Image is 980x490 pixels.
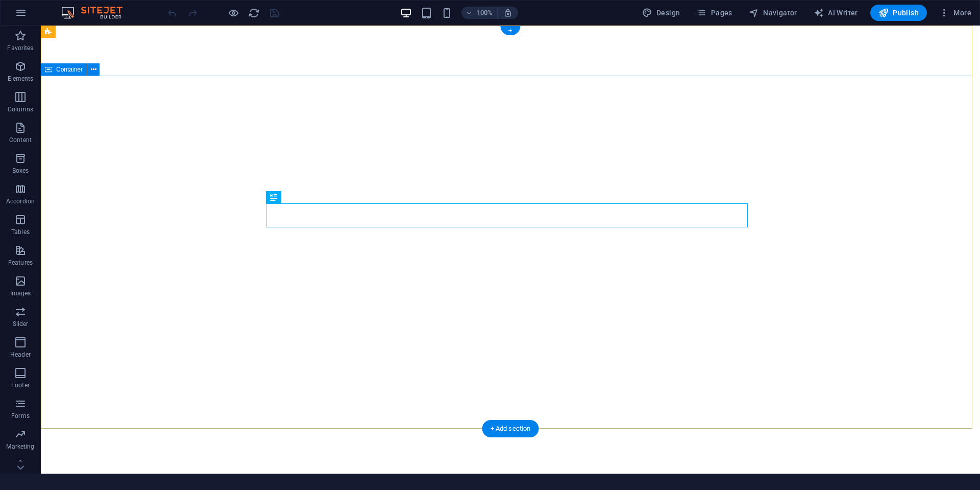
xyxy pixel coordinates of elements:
p: Boxes [12,167,29,175]
span: Pages [696,8,732,18]
p: Marketing [6,442,34,451]
p: Columns [8,105,33,113]
div: + Add section [482,420,539,437]
button: Publish [870,5,927,21]
p: Tables [11,228,30,236]
div: + [500,26,520,35]
p: Features [8,259,33,267]
button: Design [638,5,684,21]
span: More [939,8,971,18]
p: Header [10,351,31,359]
button: Click here to leave preview mode and continue editing [227,7,239,19]
i: Reload page [248,7,260,19]
p: Favorites [7,44,33,52]
span: Container [56,66,83,73]
p: Accordion [6,197,35,205]
p: Images [10,289,31,297]
button: Navigator [745,5,801,21]
button: Pages [692,5,736,21]
span: Design [642,8,680,18]
p: Elements [8,75,34,83]
button: 100% [461,7,498,19]
div: Design (Ctrl+Alt+Y) [638,5,684,21]
button: More [935,5,975,21]
p: Slider [13,320,29,328]
span: AI Writer [814,8,858,18]
span: Navigator [749,8,797,18]
button: reload [248,7,260,19]
p: Forms [11,412,30,420]
p: Content [9,136,32,144]
p: Footer [11,381,30,389]
h6: 100% [477,7,493,19]
button: AI Writer [810,5,862,21]
img: Editor Logo [59,7,135,19]
span: Publish [878,8,919,18]
i: On resize automatically adjust zoom level to fit chosen device. [503,8,512,17]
